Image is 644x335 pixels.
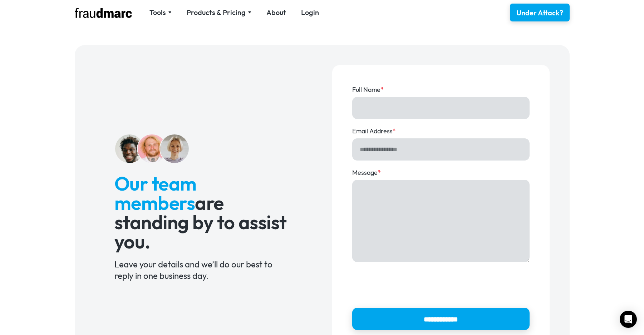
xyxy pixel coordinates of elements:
form: Contact Form [352,85,530,330]
div: Open Intercom Messenger [620,311,637,328]
div: Products & Pricing [187,8,246,18]
label: Email Address [352,127,530,136]
iframe: reCAPTCHA [352,270,461,297]
label: Message [352,168,530,177]
h2: are standing by to assist you. [114,174,292,251]
a: Login [301,8,319,18]
div: Products & Pricing [187,8,251,18]
a: About [266,8,286,18]
div: Leave your details and we’ll do our best to reply in one business day. [114,258,292,281]
div: Tools [149,8,166,18]
div: Under Attack? [516,8,563,18]
label: Full Name [352,85,530,94]
a: Under Attack? [510,4,570,21]
span: Our team members [114,171,197,215]
div: Tools [149,8,172,18]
